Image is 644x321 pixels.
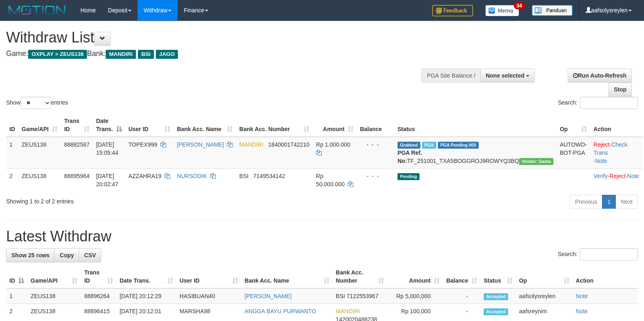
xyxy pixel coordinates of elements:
[360,140,391,149] div: - - -
[398,149,422,164] b: PGA Ref. No:
[106,50,136,59] span: MANDIRI
[387,265,443,288] th: Amount: activate to sort column ascending
[20,97,51,109] select: Showentries
[6,248,55,262] a: Show 25 rows
[6,194,262,205] div: Showing 1 to 2 of 2 entries
[84,252,96,259] span: CSV
[360,172,391,180] div: - - -
[590,137,642,169] td: · ·
[176,288,241,304] td: HASIBUAN40
[27,265,81,288] th: Game/API: activate to sort column ascending
[443,288,480,304] td: -
[532,5,573,16] img: panduan.png
[443,265,480,288] th: Balance: activate to sort column ascending
[54,248,79,262] a: Copy
[236,114,313,137] th: Bank Acc. Number: activate to sort column ascending
[590,114,642,137] th: Action
[138,50,154,59] span: BSI
[81,265,116,288] th: Trans ID: activate to sort column ascending
[398,142,420,149] span: Grabbed
[6,114,18,137] th: ID
[558,248,638,261] label: Search:
[64,141,89,148] span: 88882587
[253,173,285,179] span: Copy 7149534142 to clipboard
[336,308,360,314] span: MANDIRI
[116,288,176,304] td: [DATE] 20:12:29
[156,50,178,59] span: JAGO
[438,142,479,149] span: PGA Pending
[580,97,638,109] input: Search:
[516,288,573,304] td: aafsolysreylen
[615,195,638,209] a: Next
[519,158,553,165] span: Vendor URL: https://trx31.1velocity.biz
[557,137,591,169] td: AUTOWD-BOT-PGA
[485,5,520,16] img: Button%20Memo.svg
[484,293,508,300] span: Accepted
[333,265,387,288] th: Bank Acc. Number: activate to sort column ascending
[422,142,436,149] span: Marked by aafnoeunsreypich
[313,114,357,137] th: Amount: activate to sort column ascending
[580,248,638,261] input: Search:
[316,173,344,187] span: Rp 50.000.000
[514,2,525,9] span: 34
[573,265,638,288] th: Action
[394,137,557,169] td: TF_251001_TXA5BOGGROJ9ROWYQ3BQ
[480,265,516,288] th: Status: activate to sort column ascending
[129,141,158,148] span: TOPEX999
[61,114,93,137] th: Trans ID: activate to sort column ascending
[357,114,394,137] th: Balance
[394,114,557,137] th: Status
[609,173,626,179] a: Reject
[590,168,642,192] td: · ·
[387,288,443,304] td: Rp 5,000,000
[6,265,27,288] th: ID: activate to sort column descending
[81,288,116,304] td: 88896264
[6,4,68,16] img: MOTION_logo.png
[6,228,638,245] h1: Latest Withdraw
[64,173,89,179] span: 88895964
[27,288,81,304] td: ZEUS138
[568,69,632,82] a: Run Auto-Refresh
[11,252,49,259] span: Show 25 rows
[6,288,27,304] td: 1
[486,72,524,79] span: None selected
[593,141,610,148] a: Reject
[28,50,87,59] span: OXPLAY > ZEUS138
[558,97,638,109] label: Search:
[244,293,291,299] a: [PERSON_NAME]
[79,248,101,262] a: CSV
[480,69,535,82] button: None selected
[116,265,176,288] th: Date Trans.: activate to sort column ascending
[239,173,249,179] span: BSI
[516,265,573,288] th: Op: activate to sort column ascending
[6,29,421,46] h1: Withdraw List
[268,141,309,148] span: Copy 1840001742210 to clipboard
[6,168,18,192] td: 2
[576,293,588,299] a: Note
[593,141,627,156] a: Check Trans
[595,158,607,164] a: Note
[60,252,74,259] span: Copy
[6,137,18,169] td: 1
[398,173,420,180] span: Pending
[173,114,236,137] th: Bank Acc. Name: activate to sort column ascending
[18,168,61,192] td: ZEUS138
[244,308,316,314] a: ANGGA BAYU PURWANTO
[18,114,61,137] th: Game/API: activate to sort column ascending
[177,173,207,179] a: NURSODIK
[129,173,162,179] span: AZZAHRA19
[336,293,345,299] span: BSI
[125,114,174,137] th: User ID: activate to sort column ascending
[557,114,591,137] th: Op: activate to sort column ascending
[593,173,608,179] a: Verify
[602,195,616,209] a: 1
[239,141,263,148] span: MANDIRI
[241,265,333,288] th: Bank Acc. Name: activate to sort column ascending
[608,82,632,96] a: Stop
[18,137,61,169] td: ZEUS138
[570,195,602,209] a: Previous
[96,141,118,156] span: [DATE] 15:05:44
[176,265,241,288] th: User ID: activate to sort column ascending
[316,141,350,148] span: Rp 1.000.000
[6,50,421,58] h4: Game: Bank:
